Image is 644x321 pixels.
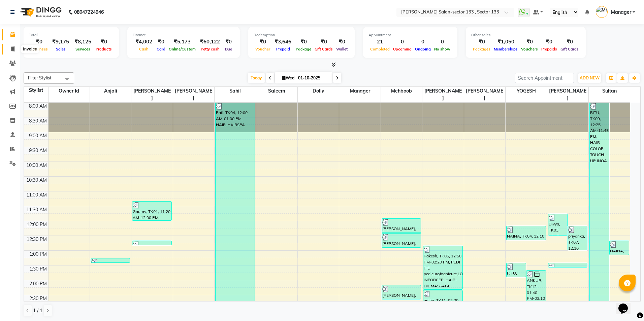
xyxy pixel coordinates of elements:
[368,47,391,51] span: Completed
[28,147,48,154] div: 9:30 AM
[313,38,334,46] div: ₹0
[596,6,608,18] img: Manager
[49,87,90,95] span: Owner id
[423,246,462,289] div: Rakesh, TK05, 12:50 PM-02:20 PM, PEDI PIE pedicure/manicure,LOREAL INFORCER ,HAIR-OIL MASSAGE
[413,47,432,51] span: Ongoing
[74,3,104,22] b: 08047224946
[382,219,421,233] div: [PERSON_NAME], TK02, 11:55 AM-12:25 PM, HAIR-HAIRCUT MEN,S
[568,226,587,250] div: priyanka, TK07, 12:10 PM-01:00 PM, BODY-FULL ARMS WAX-600,BODY-HALF LEGS WAX-500
[272,38,294,46] div: ₹3,646
[131,87,172,102] span: [PERSON_NAME]
[471,38,492,46] div: ₹0
[464,87,505,102] span: [PERSON_NAME]
[382,285,421,299] div: [PERSON_NAME], TK10, 02:10 PM-02:40 PM, HAIR-HAIRCUT MEN,S
[334,38,349,46] div: ₹0
[155,38,167,46] div: ₹0
[334,47,349,51] span: Wallet
[17,3,63,22] img: logo
[33,307,42,314] span: 1 / 1
[559,47,580,51] span: Gift Cards
[24,87,48,94] div: Stylist
[28,117,48,124] div: 8:30 AM
[294,47,313,51] span: Package
[589,87,630,95] span: sultan
[413,38,432,46] div: 0
[471,47,492,51] span: Packages
[215,87,256,95] span: sahil
[471,32,580,38] div: Other sales
[197,38,223,46] div: ₹60,122
[280,75,296,80] span: Wed
[294,38,313,46] div: ₹0
[167,47,197,51] span: Online/Custom
[391,38,413,46] div: 0
[74,47,92,51] span: Services
[94,38,114,46] div: ₹0
[506,87,547,95] span: YOGESH
[248,73,265,83] span: Today
[25,236,48,243] div: 12:30 PM
[25,206,48,213] div: 11:30 AM
[391,47,413,51] span: Upcoming
[28,103,48,110] div: 8:00 AM
[132,202,171,220] div: Gaurav, TK01, 11:20 AM-12:00 PM, HAIR-HAIRCUT MEN,S,HAIR-SHAVE
[94,47,114,51] span: Products
[28,280,48,287] div: 2:00 PM
[91,258,130,262] div: RAKHI, TK08, 01:15 PM-01:25 PM, FACE-CHIN THREADING-50
[275,47,292,51] span: Prepaid
[298,87,339,95] span: Dolly
[423,290,462,304] div: archa, TK11, 02:20 PM-02:50 PM, [PERSON_NAME] INFORCER ,[PERSON_NAME] INFORCER MASK
[223,38,234,46] div: ₹0
[432,47,452,51] span: No show
[432,38,452,46] div: 0
[422,87,463,102] span: [PERSON_NAME]
[313,47,334,51] span: Gift Cards
[547,87,588,102] span: [PERSON_NAME]
[28,251,48,258] div: 1:00 PM
[137,47,150,51] span: Cash
[28,75,52,80] span: Filter Stylist
[519,47,540,51] span: Vouchers
[548,214,568,235] div: Divya, TK03, 11:45 AM-12:30 PM, FACE-EYE BROWS THREADING-100,FACE-SIDE LOCKS WAX-200,FACE-UPPERLI...
[559,38,580,46] div: ₹0
[25,191,48,199] div: 11:00 AM
[29,32,114,38] div: Total
[254,47,272,51] span: Voucher
[548,263,587,267] div: RAKHI, TK08, 01:25 PM-01:35 PM, FACE-EYE BROWS THREADING-100
[50,38,72,46] div: ₹9,175
[25,221,48,228] div: 12:00 PM
[90,87,131,95] span: Anjali
[133,38,155,46] div: ₹4,002
[515,73,574,83] input: Search Appointment
[368,38,391,46] div: 21
[133,32,234,38] div: Finance
[28,132,48,139] div: 9:00 AM
[254,32,349,38] div: Redemption
[28,265,48,273] div: 1:30 PM
[368,32,452,38] div: Appointment
[25,162,48,169] div: 10:00 AM
[199,47,221,51] span: Petty cash
[381,87,422,95] span: Mehboob
[492,38,519,46] div: ₹1,050
[610,241,629,255] div: NAINA, TK04, 12:40 PM-01:10 PM, HAIR-BLOWDRY
[519,38,540,46] div: ₹0
[526,271,546,314] div: ANKUR, TK12, 01:40 PM-03:10 PM, HAIR-OIL MASSAGE,FEET OIL MASSAGE
[492,47,519,51] span: Memberships
[173,87,214,102] span: [PERSON_NAME]
[382,234,421,247] div: [PERSON_NAME], TK06, 12:25 PM-12:55 PM, LOREAL ABSOLUTE REPAIR SHAMPOO,LOREAL ABSOLUTE REAPIR MASK
[223,47,234,51] span: Due
[580,75,600,80] span: ADD NEW
[29,38,50,46] div: ₹0
[21,45,38,53] div: Invoice
[339,87,380,95] span: Manager
[507,263,526,277] div: RITU, TK09, 01:25 PM-01:55 PM, PEDI PIE pedicure/manicure
[25,177,48,184] div: 10:30 AM
[578,73,601,83] button: ADD NEW
[167,38,197,46] div: ₹5,173
[155,47,167,51] span: Card
[507,226,545,240] div: NAINA, TK04, 12:10 PM-12:40 PM, KERASTASE GENESIS MASK ,KERASTASE GENESIS MASK
[540,47,559,51] span: Prepaids
[254,38,272,46] div: ₹0
[54,47,67,51] span: Sales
